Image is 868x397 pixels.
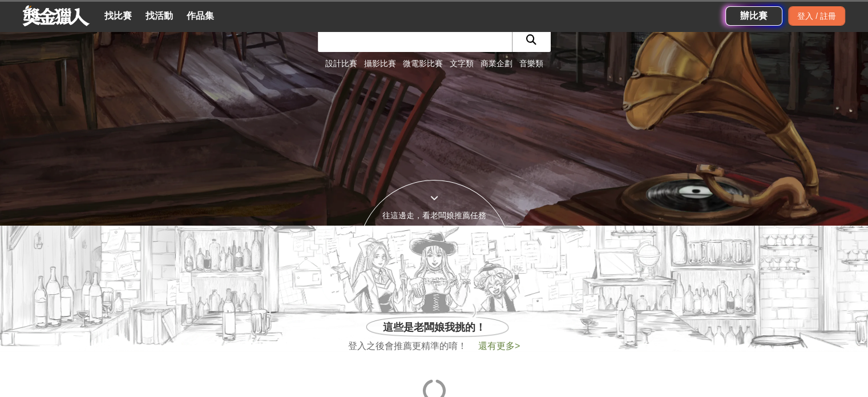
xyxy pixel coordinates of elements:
[141,8,177,24] a: 找活動
[100,8,136,24] a: 找比賽
[358,210,511,222] div: 往這邊走，看老闆娘推薦任務
[478,341,520,351] a: 還有更多>
[364,59,396,68] a: 攝影比賽
[403,59,443,68] a: 微電影比賽
[478,341,520,351] span: 還有更多 >
[450,59,474,68] a: 文字類
[725,6,782,26] a: 辦比賽
[481,59,512,68] a: 商業企劃
[383,320,486,335] span: 這些是老闆娘我挑的！
[788,6,845,26] div: 登入 / 註冊
[519,59,543,68] a: 音樂類
[325,59,357,68] a: 設計比賽
[182,8,219,24] a: 作品集
[348,339,467,353] span: 登入之後會推薦更精準的唷！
